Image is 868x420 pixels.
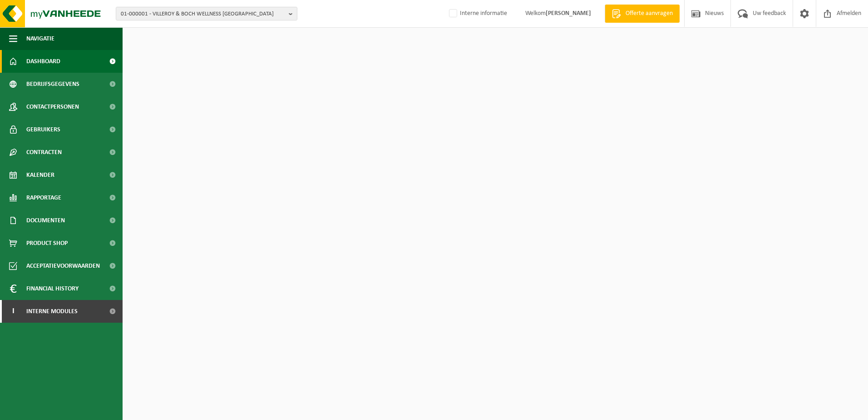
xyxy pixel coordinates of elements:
[9,300,17,323] span: I
[26,209,65,232] span: Documenten
[623,9,675,18] span: Offerte aanvragen
[26,95,79,118] span: Contactpersonen
[26,186,61,209] span: Rapportage
[26,232,68,255] span: Product Shop
[121,7,285,21] span: 01-000001 - VILLEROY & BOCH WELLNESS [GEOGRAPHIC_DATA]
[26,300,78,323] span: Interne modules
[546,10,591,17] strong: [PERSON_NAME]
[447,7,507,20] label: Interne informatie
[26,164,54,186] span: Kalender
[26,50,60,73] span: Dashboard
[26,73,79,95] span: Bedrijfsgegevens
[116,7,297,20] button: 01-000001 - VILLEROY & BOCH WELLNESS [GEOGRAPHIC_DATA]
[26,141,62,164] span: Contracten
[26,27,54,50] span: Navigatie
[26,277,79,300] span: Financial History
[26,255,100,277] span: Acceptatievoorwaarden
[26,118,60,141] span: Gebruikers
[605,5,680,23] a: Offerte aanvragen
